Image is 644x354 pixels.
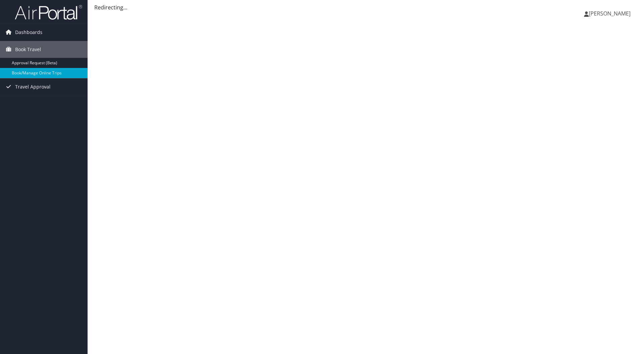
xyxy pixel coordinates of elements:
[15,24,42,41] span: Dashboards
[15,4,82,20] img: airportal-logo.png
[94,3,637,11] div: Redirecting...
[584,3,637,24] a: [PERSON_NAME]
[589,10,631,17] span: [PERSON_NAME]
[15,41,41,58] span: Book Travel
[15,78,51,95] span: Travel Approval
